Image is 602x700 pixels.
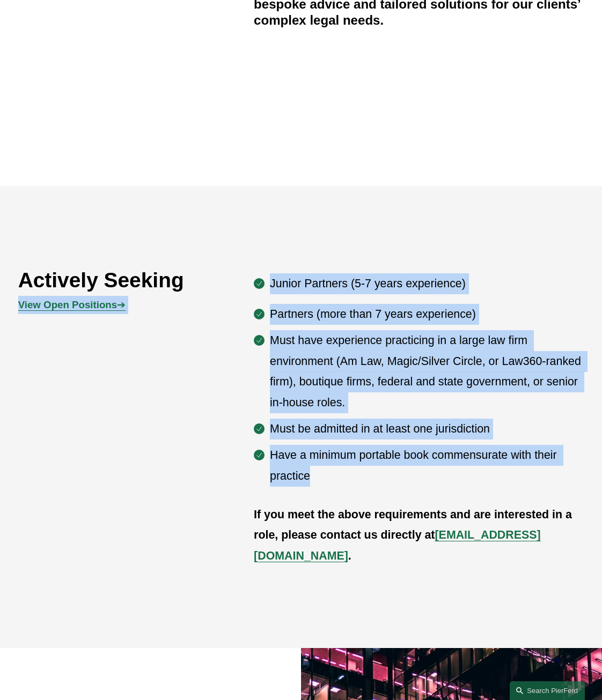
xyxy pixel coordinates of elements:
[348,549,351,562] strong: .
[270,445,584,486] p: Have a minimum portable book commensurate with their practice
[254,528,541,562] a: [EMAIL_ADDRESS][DOMAIN_NAME]
[18,299,118,310] strong: View Open Positions
[254,508,575,542] strong: If you meet the above requirements and are interested in a role, please contact us directly at
[270,419,584,440] p: Must be admitted in at least one jurisdiction
[18,299,126,310] span: ➔
[18,299,126,310] a: View Open Positions➔
[270,304,584,325] p: Partners (more than 7 years experience)
[270,273,584,294] p: Junior Partners (5-7 years experience)
[270,330,584,413] p: Must have experience practicing in a large law firm environment (Am Law, Magic/Silver Circle, or ...
[510,681,585,700] a: Search this site
[18,267,207,293] h2: Actively Seeking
